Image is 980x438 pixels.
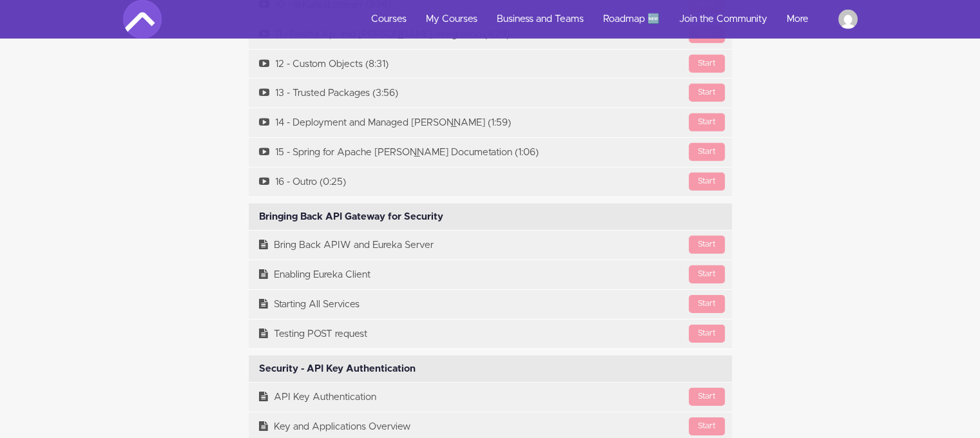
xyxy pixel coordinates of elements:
div: Start [689,84,725,102]
div: Start [689,265,725,283]
div: Start [689,325,725,343]
a: StartEnabling Eureka Client [249,260,732,289]
div: Start [689,143,725,161]
a: Start16 - Outro (0:25) [249,167,732,196]
div: Start [689,55,725,73]
a: StartBring Back APIW and Eureka Server [249,231,732,260]
div: Start [689,173,725,191]
a: StartAPI Key Authentication [249,383,732,412]
div: Bringing Back API Gateway for Security [249,204,732,231]
div: Start [689,417,725,435]
a: Start12 - Custom Objects (8:31) [249,50,732,79]
div: Security - API Key Authentication [249,356,732,383]
div: Start [689,295,725,313]
div: Start [689,236,725,254]
a: Start15 - Spring for Apache [PERSON_NAME] Documetation (1:06) [249,138,732,167]
a: Start13 - Trusted Packages (3:56) [249,79,732,108]
a: Start14 - Deployment and Managed [PERSON_NAME] (1:59) [249,108,732,137]
div: Start [689,113,725,131]
a: StartTesting POST request [249,319,732,348]
a: StartStarting All Services [249,290,732,319]
div: Start [689,388,725,406]
img: haifachagwey@gmail.com [838,10,858,29]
